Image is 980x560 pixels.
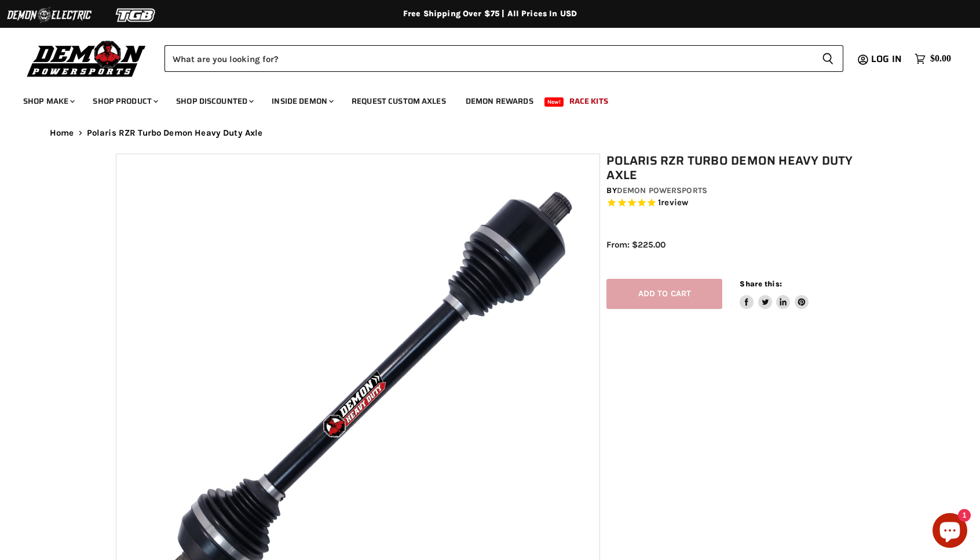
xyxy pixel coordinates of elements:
[909,50,957,67] a: $0.00
[457,89,542,113] a: Demon Rewards
[27,9,953,19] div: Free Shipping Over $75 | All Prices In USD
[544,97,564,107] span: New!
[606,184,871,197] div: by
[84,89,165,113] a: Shop Product
[661,198,688,208] span: review
[263,89,341,113] a: Inside Demon
[14,89,82,113] a: Shop Make
[6,4,93,26] img: Demon Electric Logo 2
[606,197,871,209] span: Rated 5.0 out of 5 stars 1 reviews
[561,89,617,113] a: Race Kits
[343,89,455,113] a: Request Custom Axles
[164,45,843,72] form: Product
[930,53,951,64] span: $0.00
[606,239,665,250] span: From: $225.00
[93,4,180,26] img: TGB Logo 2
[164,45,813,72] input: Search
[617,186,707,195] a: Demon Powersports
[167,89,261,113] a: Shop Discounted
[50,128,74,138] a: Home
[866,54,909,64] a: Log in
[606,154,871,183] h1: Polaris RZR Turbo Demon Heavy Duty Axle
[813,45,843,72] button: Search
[14,85,948,113] ul: Main menu
[87,128,263,138] span: Polaris RZR Turbo Demon Heavy Duty Axle
[23,38,150,79] img: Demon Powersports
[740,279,809,310] aside: Share this:
[658,198,688,208] span: 1 reviews
[871,52,902,66] span: Log in
[740,279,781,288] span: Share this:
[27,128,953,138] nav: Breadcrumbs
[929,513,971,551] inbox-online-store-chat: Shopify online store chat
